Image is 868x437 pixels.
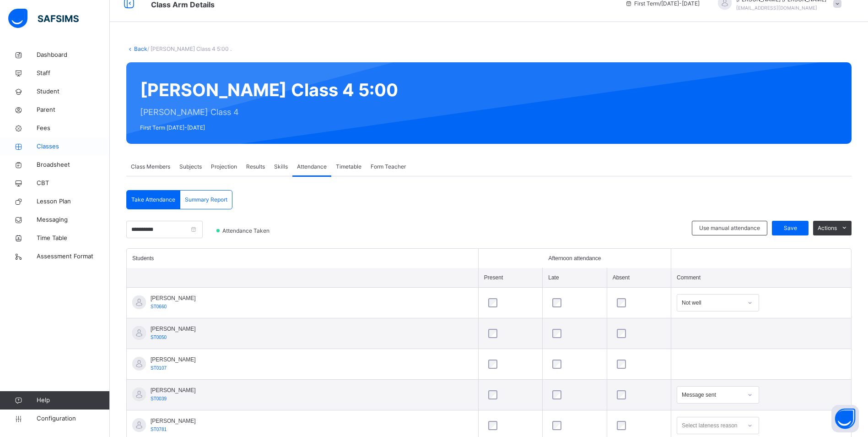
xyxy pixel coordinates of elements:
[131,196,175,204] span: Take Attendance
[37,197,110,206] span: Lesson Plan
[151,386,196,394] span: [PERSON_NAME]
[246,163,265,171] span: Results
[37,50,110,60] span: Dashboard
[151,294,196,302] span: [PERSON_NAME]
[151,355,196,364] span: [PERSON_NAME]
[37,142,110,151] span: Classes
[37,87,110,96] span: Student
[543,268,607,288] th: Late
[607,268,671,288] th: Absent
[682,391,742,399] div: Message sent
[151,417,196,425] span: [PERSON_NAME]
[831,405,859,432] button: Open asap
[37,414,109,423] span: Configuration
[37,160,110,169] span: Broadsheet
[549,254,601,262] span: Afternoon attendance
[682,299,742,307] div: Not well
[699,224,760,232] span: Use manual attendance
[151,366,167,371] span: ST0107
[682,417,737,434] div: Select lateness reason
[8,9,79,28] img: safsims
[37,234,110,243] span: Time Table
[151,335,167,340] span: ST0050
[179,163,202,171] span: Subjects
[134,45,147,52] a: Back
[274,163,288,171] span: Skills
[185,196,227,204] span: Summary Report
[147,45,232,52] span: / [PERSON_NAME] Class 4 5:00 .
[671,268,851,288] th: Comment
[37,396,109,405] span: Help
[127,249,478,268] th: Students
[478,268,542,288] th: Present
[336,163,361,171] span: Timetable
[211,163,237,171] span: Projection
[297,163,327,171] span: Attendance
[151,427,167,432] span: ST0781
[37,215,110,224] span: Messaging
[37,124,110,133] span: Fees
[37,179,110,188] span: CBT
[151,325,196,333] span: [PERSON_NAME]
[221,227,272,235] span: Attendance Taken
[131,163,170,171] span: Class Members
[371,163,406,171] span: Form Teacher
[151,396,167,401] span: ST0039
[736,5,817,11] span: [EMAIL_ADDRESS][DOMAIN_NAME]
[779,224,802,232] span: Save
[37,105,110,115] span: Parent
[818,224,837,232] span: Actions
[151,304,167,309] span: ST0660
[37,252,110,261] span: Assessment Format
[37,69,110,78] span: Staff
